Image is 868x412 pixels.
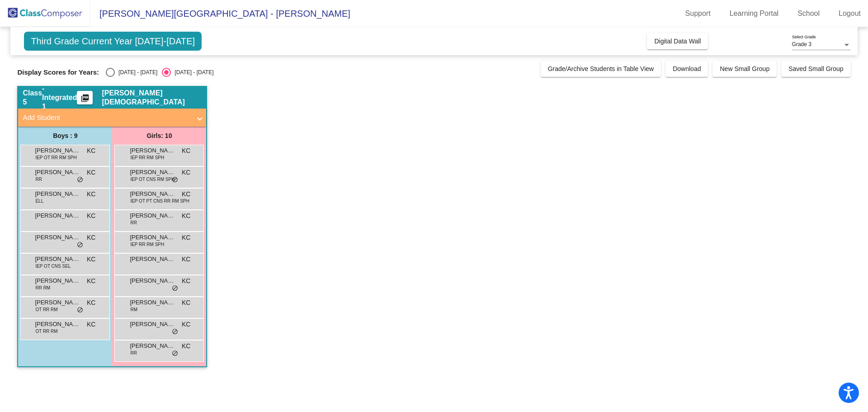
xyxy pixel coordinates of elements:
[788,65,843,72] span: Saved Small Group
[172,350,178,357] span: do_not_disturb_alt
[18,109,206,127] mat-expansion-panel-header: Add Student
[23,113,191,123] mat-panel-title: Add Student
[90,6,350,21] span: [PERSON_NAME][GEOGRAPHIC_DATA] - [PERSON_NAME]
[87,233,95,242] span: KC
[112,127,206,145] div: Girls: 10
[130,255,175,264] span: [PERSON_NAME]
[87,211,95,221] span: KC
[35,211,80,220] span: [PERSON_NAME]
[87,189,95,199] span: KC
[130,306,137,313] span: RM
[35,176,42,183] span: RR
[171,68,213,76] div: [DATE] - [DATE]
[182,189,190,199] span: KC
[130,198,189,204] span: IEP OT PT CNS RR RM SPH
[792,41,811,47] span: Grade 3
[831,6,868,21] a: Logout
[87,320,95,329] span: KC
[130,146,175,155] span: [PERSON_NAME]
[172,285,178,292] span: do_not_disturb_alt
[17,68,99,76] span: Display Scores for Years:
[35,189,80,199] span: [PERSON_NAME]
[35,154,76,161] span: IEP OT RR RM SPH
[42,84,77,111] span: - Integrated 1
[130,176,175,183] span: IEP OT CNS RM SPH
[130,320,175,329] span: [PERSON_NAME]
[115,68,157,76] div: [DATE] - [DATE]
[87,255,95,264] span: KC
[130,189,175,199] span: [PERSON_NAME]
[654,38,701,45] span: Digital Data Wall
[35,233,80,242] span: [PERSON_NAME]
[673,65,701,72] span: Download
[35,306,57,313] span: OT RR RM
[23,89,42,107] span: Class 5
[130,168,175,177] span: [PERSON_NAME]
[35,255,80,264] span: [PERSON_NAME]
[106,68,213,77] mat-radio-group: Select an option
[720,65,769,72] span: New Small Group
[35,298,80,307] span: [PERSON_NAME]
[130,219,137,226] span: RR
[172,328,178,336] span: do_not_disturb_alt
[102,89,202,107] span: [PERSON_NAME][DEMOGRAPHIC_DATA]
[35,276,80,285] span: [PERSON_NAME]
[35,146,80,155] span: [PERSON_NAME]
[182,233,190,242] span: KC
[87,276,95,286] span: KC
[130,154,164,161] span: IEP RR RM SPH
[182,168,190,177] span: KC
[35,168,80,177] span: [PERSON_NAME]
[24,32,202,51] span: Third Grade Current Year [DATE]-[DATE]
[130,233,175,242] span: [PERSON_NAME]
[87,298,95,308] span: KC
[87,168,95,177] span: KC
[77,307,83,314] span: do_not_disturb_alt
[35,328,57,335] span: OT RR RM
[182,276,190,286] span: KC
[130,350,137,356] span: RR
[712,61,777,77] button: New Small Group
[541,61,661,77] button: Grade/Archive Students in Table View
[722,6,786,21] a: Learning Portal
[18,127,112,145] div: Boys : 9
[130,211,175,220] span: [PERSON_NAME]
[182,255,190,264] span: KC
[87,146,95,156] span: KC
[548,65,654,72] span: Grade/Archive Students in Table View
[130,241,164,248] span: IEP RR RM SPH
[647,33,708,49] button: Digital Data Wall
[77,242,83,249] span: do_not_disturb_alt
[182,146,190,156] span: KC
[80,94,90,106] mat-icon: picture_as_pdf
[77,176,83,184] span: do_not_disturb_alt
[678,6,718,21] a: Support
[77,91,93,104] button: Print Students Details
[130,276,175,285] span: [PERSON_NAME]
[172,176,178,184] span: do_not_disturb_alt
[182,211,190,221] span: KC
[665,61,708,77] button: Download
[182,341,190,351] span: KC
[130,298,175,307] span: [PERSON_NAME]
[35,320,80,329] span: [PERSON_NAME]
[130,341,175,350] span: [PERSON_NAME]
[35,263,71,270] span: IEP OT CNS SEL
[35,284,50,291] span: RR RM
[182,298,190,308] span: KC
[781,61,850,77] button: Saved Small Group
[182,320,190,329] span: KC
[790,6,827,21] a: School
[35,198,43,204] span: ELL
